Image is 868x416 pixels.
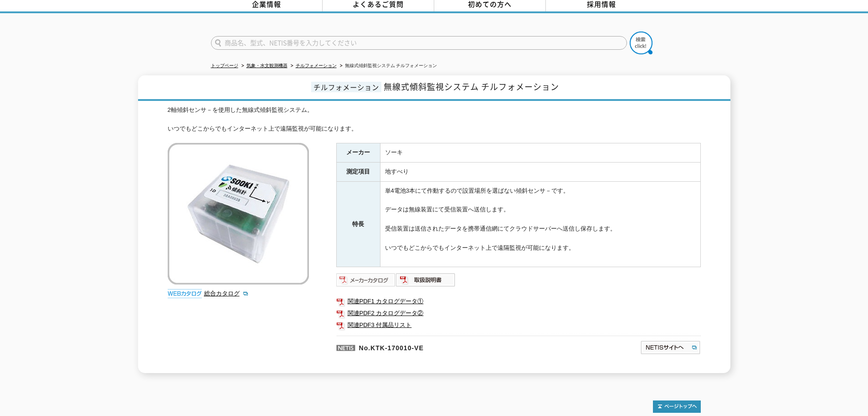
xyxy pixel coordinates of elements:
input: 商品名、型式、NETIS番号を入力してください [211,36,627,50]
a: 取扱説明書 [396,279,456,285]
td: ソーキ [380,143,700,163]
img: NETISサイトへ [640,340,701,355]
span: チルフォメーション [311,82,381,92]
td: 地すべり [380,163,700,182]
span: 無線式傾斜監視システム チルフォメーション [384,80,559,93]
td: 単4電池3本にて作動するので設置場所を選ばない傾斜センサ－です。 データは無線装置にて受信装置へ送信します。 受信装置は送信されたデータを携帯通信網にてクラウドサーバーへ送信し保存します。 いつ... [380,181,700,267]
a: チルフォメーション [296,63,337,68]
img: btn_search.png [630,32,652,54]
div: 2軸傾斜センサ－を使用した無線式傾斜監視システム。 いつでもどこからでもインターネット上で遠隔監視が可能になります。 [168,105,701,134]
th: 測定項目 [336,163,380,182]
th: 特長 [336,181,380,267]
li: 無線式傾斜監視システム チルフォメーション [338,61,437,71]
img: 取扱説明書 [396,273,456,287]
a: 関連PDF2 カタログデータ② [336,307,701,319]
a: 関連PDF3 付属品リスト [336,319,701,331]
a: メーカーカタログ [336,279,396,285]
img: 無線式傾斜監視システム チルフォメーション [168,143,309,284]
p: No.KTK-170010-VE [336,336,552,358]
a: 関連PDF1 カタログデータ① [336,295,701,307]
th: メーカー [336,143,380,163]
img: トップページへ [653,400,701,413]
img: webカタログ [168,289,202,298]
a: 総合カタログ [204,290,249,297]
a: 気象・水文観測機器 [247,63,288,68]
img: メーカーカタログ [336,273,396,287]
a: トップページ [211,63,238,68]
